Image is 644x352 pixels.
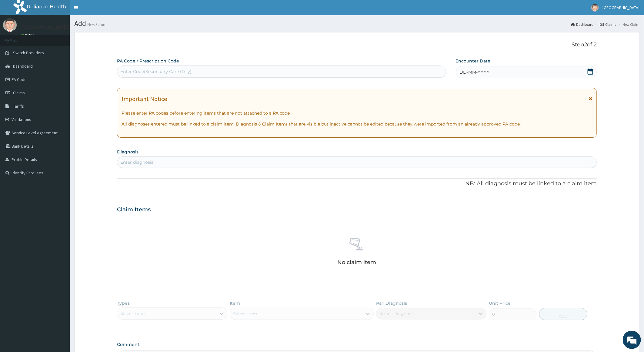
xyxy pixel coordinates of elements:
[120,69,192,75] div: Enter Code(Secondary Care Only)
[3,166,115,187] textarea: Type your message and hit 'Enter'
[32,34,102,42] div: Chat with us now
[122,110,592,116] p: Please enter PA codes before entering items that are not attached to a PA code
[117,58,179,64] label: PA Code / Prescription Code
[13,50,44,55] span: Switch Providers
[3,18,17,32] img: User Image
[117,149,138,155] label: Diagnosis
[591,4,599,12] img: User Image
[117,206,151,213] h3: Claim Items
[602,5,639,10] span: [GEOGRAPHIC_DATA]
[21,33,36,37] a: Online
[456,58,491,64] label: Encounter Date
[13,63,33,69] span: Dashboard
[571,22,593,27] a: Dashboard
[460,69,490,75] span: DD-MM-YYYY
[600,22,616,27] a: Claims
[13,103,24,109] span: Tariffs
[617,22,639,27] li: New Claim
[74,20,639,28] h1: Add
[117,342,597,347] label: Comment
[99,3,114,18] div: Minimize live chat window
[35,76,84,138] span: We're online!
[86,22,106,27] small: New Claim
[337,259,376,265] p: No claim item
[117,180,597,188] p: NB: All diagnosis must be linked to a claim item
[13,90,25,96] span: Claims
[21,25,71,30] p: [GEOGRAPHIC_DATA]
[117,42,597,48] p: Step 2 of 2
[122,96,167,102] h1: Important Notice
[11,30,25,45] img: d_794563401_company_1708531726252_794563401
[120,159,153,165] div: Enter diagnosis
[122,121,592,127] p: All diagnoses entered must be linked to a claim item. Diagnosis & Claim Items that are visible bu...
